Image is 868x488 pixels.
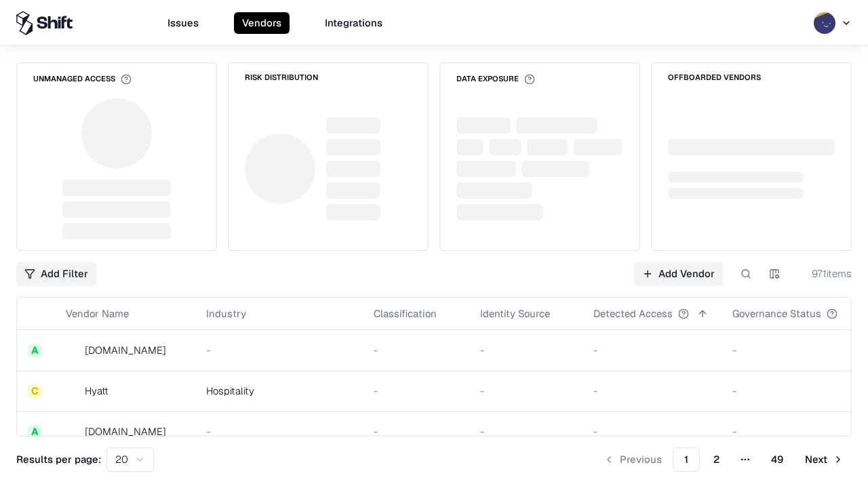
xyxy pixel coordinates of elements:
div: Risk Distribution [245,74,318,81]
a: Add Vendor [634,262,723,286]
div: - [732,343,859,357]
div: [DOMAIN_NAME] [85,343,166,357]
p: Results per page: [16,452,101,466]
div: - [374,384,458,398]
div: Hyatt [85,384,108,398]
div: Data Exposure [456,74,535,85]
div: 971 items [797,266,852,281]
div: - [480,343,572,357]
div: - [593,424,711,439]
img: Hyatt [66,384,79,398]
button: Next [797,447,852,472]
button: Add Filter [16,262,96,286]
div: - [374,343,458,357]
button: 49 [760,447,794,472]
div: Identity Source [480,306,550,321]
div: Governance Status [732,306,821,321]
div: - [206,343,352,357]
div: - [732,424,859,439]
nav: pagination [595,447,852,472]
div: - [480,424,572,439]
div: A [28,344,41,357]
div: Hospitality [206,384,352,398]
div: - [732,384,859,398]
div: Classification [374,306,437,321]
div: - [480,384,572,398]
div: [DOMAIN_NAME] [85,424,166,439]
div: Offboarded Vendors [668,74,761,81]
div: Detected Access [593,306,673,321]
button: Integrations [317,12,391,34]
button: 1 [673,447,700,472]
div: - [593,384,711,398]
div: - [593,343,711,357]
div: - [374,424,458,439]
img: intrado.com [66,344,79,357]
div: - [206,424,352,439]
button: Issues [159,12,207,34]
button: 2 [703,447,730,472]
img: primesec.co.il [66,425,79,439]
div: A [28,425,41,439]
div: Industry [206,306,246,321]
div: C [28,384,41,398]
div: Unmanaged Access [33,74,132,85]
div: Vendor Name [66,306,129,321]
button: Vendors [234,12,290,34]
